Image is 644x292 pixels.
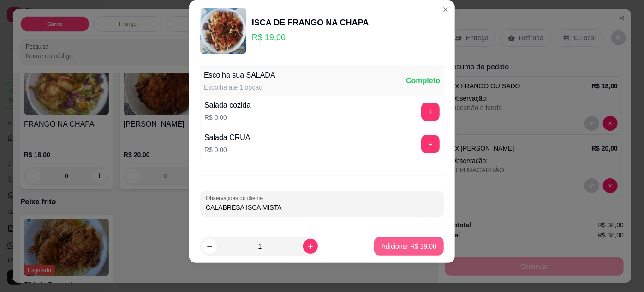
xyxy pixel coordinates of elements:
button: Adicionar R$ 19,00 [374,237,444,255]
p: R$ 0,00 [204,145,250,154]
p: Adicionar R$ 19,00 [382,242,436,251]
input: Observações do cliente [206,203,438,212]
div: Escolha até 1 opção [204,83,275,92]
button: increase-product-quantity [303,239,318,254]
img: product-image [200,8,246,54]
label: Observações do cliente [206,194,266,202]
div: ISCA DE FRANGO NA CHAPA [252,16,369,29]
button: decrease-product-quantity [202,239,217,254]
p: R$ 19,00 [252,31,369,44]
button: add [421,103,440,121]
button: add [421,135,440,153]
p: R$ 0,00 [204,113,251,122]
div: Salada CRUA [204,132,250,143]
div: Completo [406,75,440,86]
div: Salada cozida [204,100,251,111]
button: Close [438,2,453,17]
div: Escolha sua SALADA [204,70,275,81]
